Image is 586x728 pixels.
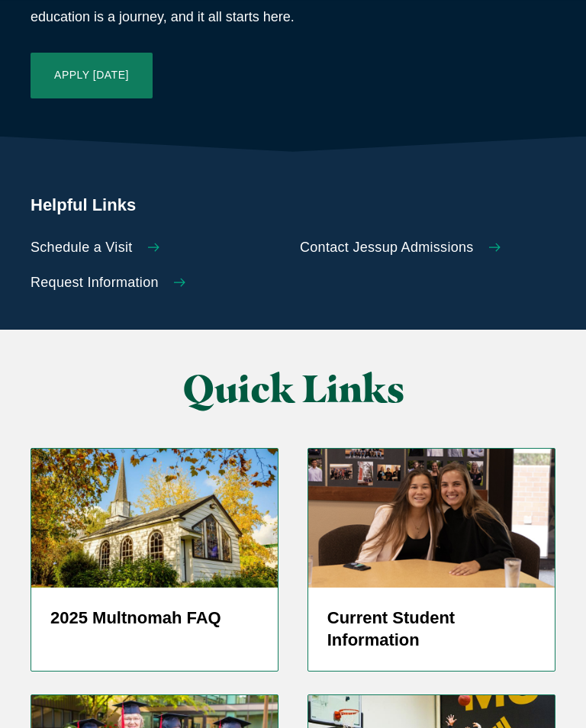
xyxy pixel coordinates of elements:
[50,607,259,630] h5: 2025 Multnomah FAQ
[31,275,286,292] a: Request Information
[31,53,153,98] a: Apply [DATE]
[31,240,133,256] span: Schedule a Visit
[31,449,278,588] img: Prayer Chapel in Fall
[31,275,159,292] span: Request Information
[327,607,536,652] h5: Current Student Information
[31,448,279,672] a: Prayer Chapel in Fall 2025 Multnomah FAQ
[300,240,474,256] span: Contact Jessup Admissions
[31,240,286,256] a: Schedule a Visit
[300,240,555,256] a: Contact Jessup Admissions
[307,448,555,672] a: screenshot-2024-05-27-at-1.37.12-pm Current Student Information
[308,449,555,588] img: screenshot-2024-05-27-at-1.37.12-pm
[31,368,555,410] h2: Quick Links
[31,194,555,217] h5: Helpful Links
